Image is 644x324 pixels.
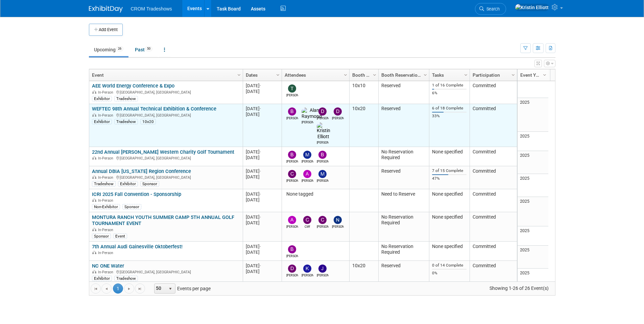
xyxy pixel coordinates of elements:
div: [DATE] [246,155,279,160]
span: - [260,263,261,268]
span: select [168,286,173,292]
div: Exhibitor [92,96,112,101]
div: Daniel Austria [332,116,344,121]
div: Bobby Oyenarte [286,116,298,121]
span: Search [484,6,500,11]
div: [DATE] [246,191,279,197]
a: Column Settings [371,69,378,79]
span: - [260,106,261,111]
td: Committed [470,147,517,166]
a: Column Settings [342,69,349,79]
div: Tradeshow [92,181,116,186]
span: In-Person [98,90,115,95]
div: [DATE] [246,149,279,155]
a: Event Year [520,69,544,81]
span: Column Settings [463,72,469,78]
div: [GEOGRAPHIC_DATA], [GEOGRAPHIC_DATA] [92,89,240,95]
a: Booth Size [352,69,374,81]
td: No Reservation Required [378,212,429,242]
div: Michael Brandao [317,178,329,183]
td: 10x20 [349,261,378,284]
img: In-Person Event [92,113,96,117]
img: In-Person Event [92,198,96,202]
div: None specified [432,214,467,220]
img: Cameron Kenyon [288,170,296,178]
div: None specified [432,191,467,197]
span: CROM Tradeshows [131,6,172,11]
span: Go to the previous page [104,286,109,292]
img: Nick Martin [334,216,342,224]
td: Committed [470,166,517,189]
span: - [260,149,261,154]
img: Bobby Oyenarte [288,107,296,116]
td: 2025 [518,226,548,246]
a: Column Settings [462,69,470,79]
span: In-Person [98,175,115,180]
div: [DATE] [246,83,279,89]
td: Reserved [378,81,429,104]
div: Cliff Dykes [302,224,313,229]
span: Column Settings [343,72,348,78]
td: 2025 [518,151,548,174]
div: [DATE] [246,269,279,274]
a: Column Settings [274,69,282,79]
img: Alexander Ciasca [303,170,311,178]
div: Daniel Haugland [317,116,329,121]
img: In-Person Event [92,175,96,179]
div: Kelly Lee [302,273,313,278]
div: Myers Carpenter [302,159,313,164]
a: Attendees [285,69,345,81]
a: Go to the next page [124,283,134,294]
button: Add Event [89,24,123,36]
div: 33% [432,114,467,119]
img: Branden Peterson [288,151,296,159]
div: 0 of 14 Complete [432,263,467,268]
div: None specified [432,149,467,155]
div: 47% [432,176,467,181]
span: - [260,244,261,249]
div: [DATE] [246,263,279,269]
img: Myers Carpenter [303,151,311,159]
div: Nick Martin [332,224,344,229]
div: [DATE] [246,168,279,174]
img: Alexander Ciasca [288,216,296,224]
td: Committed [470,81,517,104]
a: 22nd Annual [PERSON_NAME] Western Charity Golf Tournament [92,149,234,155]
div: [GEOGRAPHIC_DATA], [GEOGRAPHIC_DATA] [92,155,240,161]
td: 2025 [518,98,548,132]
img: ExhibitDay [89,6,123,13]
img: In-Person Event [92,228,96,231]
div: 10x20 [140,119,156,124]
span: In-Person [98,156,115,160]
td: 10x10 [349,81,378,104]
span: Column Settings [372,72,377,78]
div: [DATE] [246,244,279,249]
span: 50 [145,46,152,51]
div: [GEOGRAPHIC_DATA], [GEOGRAPHIC_DATA] [92,174,240,180]
span: Column Settings [236,72,242,78]
span: In-Person [98,251,115,255]
img: Daniel Austria [334,107,342,116]
img: In-Person Event [92,90,96,94]
span: 26 [116,46,123,51]
span: In-Person [98,113,115,118]
img: Blake Roberts [318,151,327,159]
div: [DATE] [246,197,279,203]
div: Exhibitor [92,276,112,281]
div: [GEOGRAPHIC_DATA], [GEOGRAPHIC_DATA] [92,269,240,275]
div: [DATE] [246,106,279,111]
td: Need to Reserve [378,189,429,212]
a: Upcoming26 [89,43,128,56]
span: Go to the next page [126,286,132,292]
td: Committed [470,189,517,212]
div: Daniel Austria [286,273,298,278]
div: Cameron Kenyon [317,224,329,229]
img: Kristin Elliott [317,122,330,140]
div: [GEOGRAPHIC_DATA], [GEOGRAPHIC_DATA] [92,112,240,118]
div: Exhibitor [118,181,138,186]
div: [DATE] [246,174,279,180]
div: 7 of 15 Complete [432,168,467,173]
div: Tradeshow [114,119,138,124]
span: In-Person [98,198,115,203]
img: Josh Homes [318,265,327,273]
